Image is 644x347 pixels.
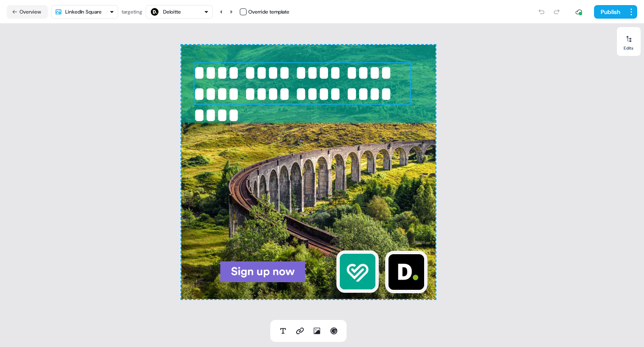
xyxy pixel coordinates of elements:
div: LinkedIn Square [65,8,102,16]
button: Publish [594,5,625,19]
div: Override template [248,8,289,16]
div: targeting [122,8,142,16]
button: Edits [617,32,641,51]
div: Deloitte [163,8,181,16]
button: Deloitte [146,5,213,19]
button: Overview [7,5,48,19]
img: Image [220,230,305,314]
